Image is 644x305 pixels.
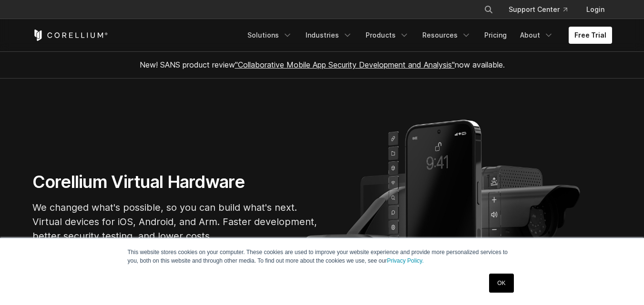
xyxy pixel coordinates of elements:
a: Products [360,27,415,44]
a: Support Center [501,1,575,18]
a: OK [489,274,513,293]
a: Privacy Policy. [387,257,424,264]
a: About [514,27,559,44]
a: Login [579,1,612,18]
a: Free Trial [569,27,612,44]
a: "Collaborative Mobile App Security Development and Analysis" [235,60,455,69]
div: Navigation Menu [242,27,612,44]
a: Solutions [242,27,298,44]
h1: Corellium Virtual Hardware [32,171,318,193]
p: This website stores cookies on your computer. These cookies are used to improve your website expe... [128,248,517,265]
div: Navigation Menu [472,1,612,18]
p: We changed what's possible, so you can build what's next. Virtual devices for iOS, Android, and A... [32,200,318,243]
button: Search [480,1,497,18]
a: Corellium Home [32,30,108,41]
span: New! SANS product review now available. [140,60,505,69]
a: Resources [417,27,477,44]
a: Industries [300,27,358,44]
a: Pricing [479,27,512,44]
